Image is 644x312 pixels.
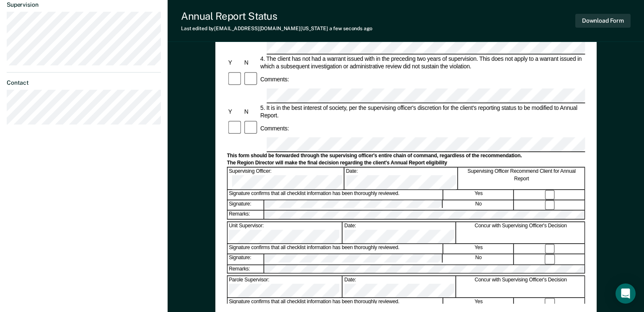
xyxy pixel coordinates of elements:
div: Comments: [259,125,290,132]
div: Annual Report Status [181,10,372,22]
div: Remarks: [228,265,264,273]
div: Signature: [228,200,264,210]
div: N [243,59,259,67]
div: No [443,255,514,264]
div: The Region Director will make the final decision regarding the client's Annual Report eligibility [227,160,585,166]
div: Y [227,59,243,67]
div: Parole Supervisor: [228,276,342,297]
div: Concur with Supervising Officer's Decision [457,222,585,243]
div: Yes [444,244,514,254]
dt: Contact [7,79,161,86]
div: Remarks: [228,211,264,219]
div: Yes [444,190,514,200]
div: Signature confirms that all checklist information has been thoroughly reviewed. [228,244,443,254]
div: N [243,108,259,115]
div: Unit Supervisor: [228,222,342,243]
div: Signature confirms that all checklist information has been thoroughly reviewed. [228,190,443,200]
div: Date: [344,168,458,189]
div: This form should be forwarded through the supervising officer's entire chain of command, regardle... [227,153,585,159]
div: Supervising Officer Recommend Client for Annual Report [458,168,585,189]
dt: Supervision [7,1,161,8]
div: Date: [343,276,456,297]
div: Open Intercom Messenger [616,283,636,304]
div: 4. The client has not had a warrant issued with in the preceding two years of supervision. This d... [259,55,585,71]
div: Signature: [228,255,264,264]
div: Yes [444,298,514,308]
div: Signature confirms that all checklist information has been thoroughly reviewed. [228,298,443,308]
div: Concur with Supervising Officer's Decision [457,276,585,297]
div: No [443,200,514,210]
span: a few seconds ago [329,26,372,31]
div: Supervising Officer: [228,168,344,189]
div: Last edited by [EMAIL_ADDRESS][DOMAIN_NAME][US_STATE] [181,26,372,31]
div: Date: [343,222,456,243]
div: 5. It is in the best interest of society, per the supervising officer's discretion for the client... [259,104,585,120]
div: Y [227,108,243,115]
div: Comments: [259,75,290,83]
button: Download Form [575,14,631,28]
